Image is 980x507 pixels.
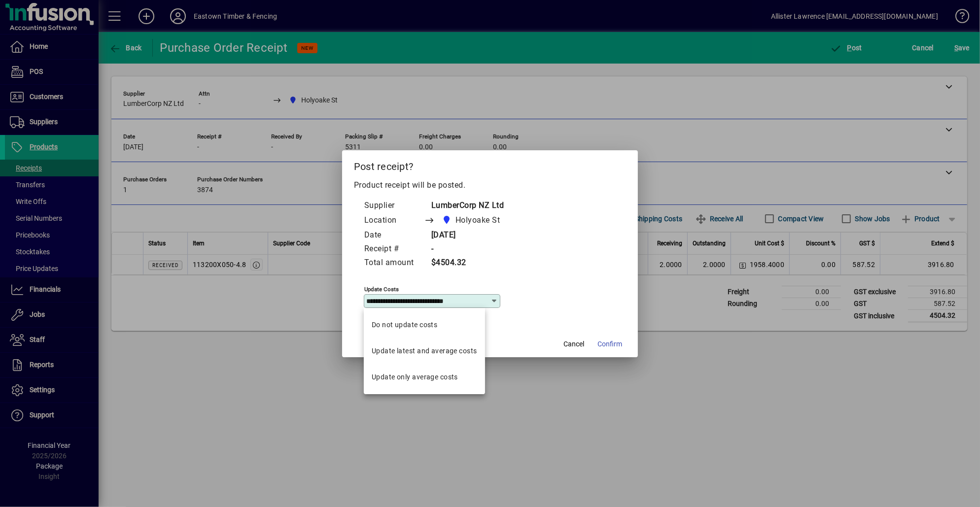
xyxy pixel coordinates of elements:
[364,312,485,338] mat-option: Do not update costs
[364,256,424,270] td: Total amount
[364,199,424,213] td: Supplier
[364,338,485,364] mat-option: Update latest and average costs
[372,372,458,382] div: Update only average costs
[439,213,504,227] span: Holyoake St
[364,242,424,256] td: Receipt #
[364,213,424,229] td: Location
[563,339,584,349] span: Cancel
[424,256,519,270] td: $4504.32
[364,285,399,292] mat-label: Update costs
[594,336,626,353] button: Confirm
[597,339,622,349] span: Confirm
[364,229,424,242] td: Date
[364,364,485,390] mat-option: Update only average costs
[424,242,519,256] td: -
[424,199,519,213] td: LumberCorp NZ Ltd
[372,346,477,356] div: Update latest and average costs
[342,150,638,179] h2: Post receipt?
[424,229,519,242] td: [DATE]
[455,214,500,226] span: Holyoake St
[372,320,437,330] div: Do not update costs
[558,336,590,353] button: Cancel
[354,179,626,191] p: Product receipt will be posted.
